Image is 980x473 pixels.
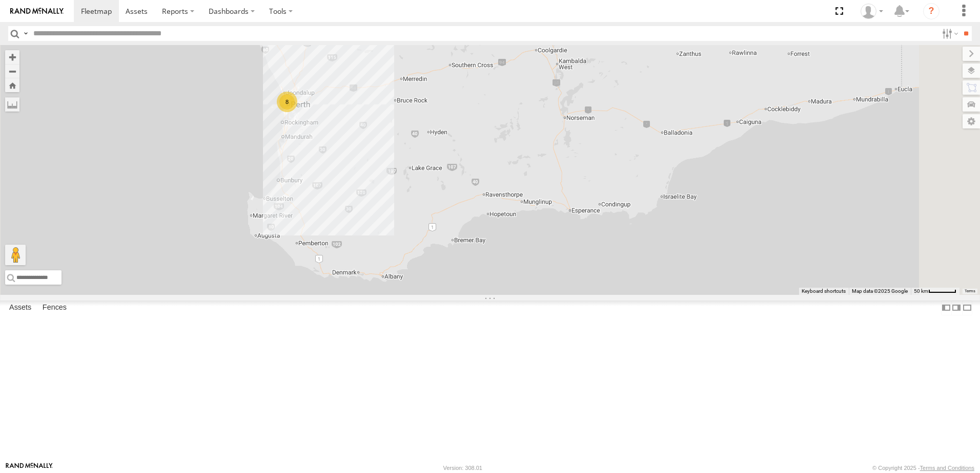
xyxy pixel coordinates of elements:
[22,26,30,41] label: Search Query
[872,465,974,471] div: © Copyright 2025 -
[4,300,36,315] label: Assets
[965,289,975,293] a: Terms (opens in new tab)
[951,300,962,315] label: Dock Summary Table to the Right
[914,288,928,294] span: 50 km
[938,26,960,41] label: Search Filter Options
[37,300,72,315] label: Fences
[963,114,980,128] label: Map Settings
[857,4,887,19] div: Amy Rowlands
[941,300,951,315] label: Dock Summary Table to the Left
[852,288,908,294] span: Map data ©2025 Google
[5,78,19,92] button: Zoom Home
[923,3,940,19] i: ?
[962,300,972,315] label: Hide Summary Table
[443,465,482,471] div: Version: 308.01
[802,288,846,295] button: Keyboard shortcuts
[10,8,64,15] img: rand-logo.svg
[5,245,26,265] button: Drag Pegman onto the map to open Street View
[5,64,19,78] button: Zoom out
[6,463,53,473] a: Visit our Website
[911,288,959,295] button: Map scale: 50 km per 51 pixels
[920,465,974,471] a: Terms and Conditions
[5,50,19,64] button: Zoom in
[277,92,297,112] div: 8
[5,97,19,112] label: Measure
